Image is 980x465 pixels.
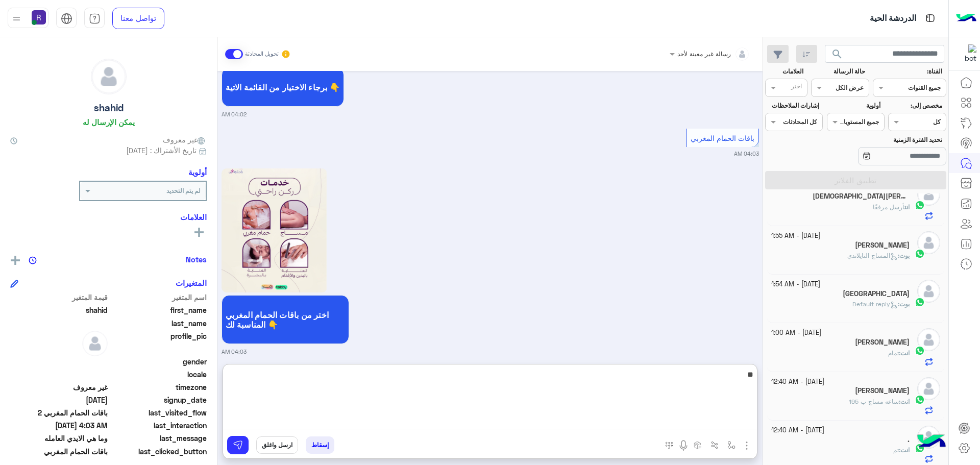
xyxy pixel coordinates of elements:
span: timezone [110,382,207,393]
img: add [11,256,20,265]
small: [DATE] - 1:00 AM [771,328,821,338]
span: last_message [110,433,207,444]
span: last_visited_flow [110,407,207,418]
a: tab [84,8,105,29]
span: تم [893,446,899,454]
span: last_clicked_button [110,446,207,457]
label: تحديد الفترة الزمنية [828,135,942,144]
img: defaultAdmin.png [91,59,126,94]
span: وما هي الايدي العامله [10,433,108,444]
small: [DATE] - 12:40 AM [771,377,824,387]
label: حالة الرسالة [813,67,865,76]
span: باقات الحمام المغربي [10,446,108,457]
img: send message [233,440,243,450]
span: last_name [110,318,207,329]
p: الدردشة الحية [870,12,916,26]
img: make a call [665,442,673,450]
h5: Hasan Khurshid [855,338,910,347]
span: غير معروف [10,382,108,393]
span: 2025-09-24T01:01:36.213Z [10,395,108,405]
span: search [831,48,843,60]
h6: يمكن الإرسال له [83,117,135,127]
span: انت [900,446,910,454]
img: profile [10,12,23,25]
small: [DATE] - 1:55 AM [771,231,820,241]
span: انت [900,349,910,357]
img: WhatsApp [915,200,925,210]
span: first_name [110,305,207,315]
button: Trigger scenario [706,436,723,453]
h5: shahid [94,102,124,114]
small: [DATE] - 1:54 AM [771,280,820,289]
span: باقات الحمام المغربي 2 [10,407,108,418]
img: defaultAdmin.png [917,280,940,303]
img: userImage [32,10,46,25]
img: notes [29,256,37,264]
h5: Ahmad Adnan [855,241,910,250]
span: تاريخ الأشتراك : [DATE] [126,145,197,156]
span: باقات الحمام المغربي [691,134,754,142]
span: غير معروف [163,134,207,145]
h6: Notes [186,255,207,264]
small: 04:03 AM [222,348,247,356]
img: defaultAdmin.png [917,231,940,254]
img: WhatsApp [915,346,925,356]
span: تمام [888,349,899,357]
img: WhatsApp [915,395,925,405]
label: مخصص إلى: [890,101,942,110]
button: select flow [723,436,740,453]
img: defaultAdmin.png [82,331,108,356]
h5: Muhammed Afsal 🕺 [813,192,910,201]
small: تحويل المحادثة [245,50,279,58]
span: signup_date [110,395,207,405]
img: defaultAdmin.png [917,183,940,206]
span: بوت [899,300,910,308]
span: ساعه مساج ب 195 [849,398,899,405]
img: tab [924,12,937,25]
span: locale [110,369,207,380]
b: : [899,446,910,454]
img: tab [61,13,72,25]
button: تطبيق الفلاتر [765,171,946,189]
button: إسقاط [306,436,334,454]
span: 2025-09-24T01:03:28.87Z [10,420,108,431]
img: select flow [727,441,736,449]
img: tab [89,13,101,25]
span: برجاء الاختيار من القائمة الاتية 👇 [226,82,340,92]
span: null [10,369,108,380]
span: Default reply [852,300,898,308]
img: Trigger scenario [710,441,719,449]
label: أولوية [828,101,880,110]
small: 04:02 AM [222,110,247,118]
span: المساج التايلاندي [847,252,898,259]
img: WhatsApp [915,297,925,307]
span: أرسل مرفقًا [873,203,904,211]
b: لم يتم التحديد [166,187,201,194]
h6: المتغيرات [176,278,207,287]
img: defaultAdmin.png [917,377,940,400]
span: اسم المتغير [110,292,207,303]
span: profile_pic [110,331,207,354]
b: : [898,300,910,308]
span: last_interaction [110,420,207,431]
span: قيمة المتغير [10,292,108,303]
button: ارسل واغلق [256,436,298,454]
img: WhatsApp [915,249,925,259]
div: اختر [791,82,803,93]
h5: Salem [843,289,910,298]
label: القناة: [874,67,943,76]
button: create order [690,436,706,453]
img: hulul-logo.png [914,424,949,460]
h6: أولوية [188,167,207,177]
span: shahid [10,305,108,315]
img: Logo [956,8,976,29]
b: : [898,252,910,259]
img: 322853014244696 [958,44,976,63]
h5: ذياب النايف [855,386,910,395]
b: : [899,398,910,405]
h6: العلامات [10,212,207,222]
label: العلامات [766,67,803,76]
small: [DATE] - 12:40 AM [771,426,824,435]
b: : [899,349,910,357]
span: gender [110,356,207,367]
